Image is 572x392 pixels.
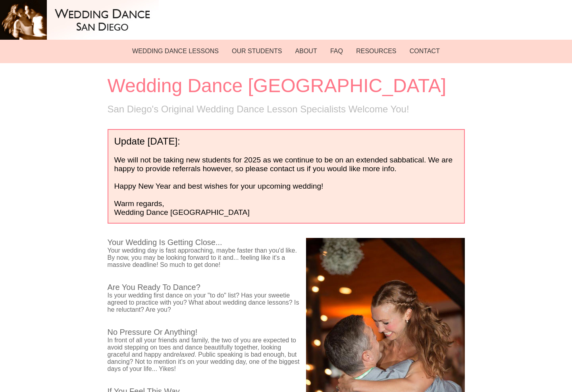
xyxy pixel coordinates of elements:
p: In front of all your friends and family, the two of you are expected to avoid stepping on toes an... [108,337,465,373]
a: WEDDING DANCE LESSONS [127,42,225,60]
p: Is your wedding first dance on your "to do" list? Has your sweetie agreed to practice with you? W... [108,292,465,313]
p: Your wedding day is fast approaching, maybe faster than you'd like. By now, you may be looking fo... [108,247,465,268]
a: ABOUT [289,42,323,60]
p: Wedding Dance [GEOGRAPHIC_DATA] [114,208,458,217]
a: FAQ [325,42,349,60]
h2: San Diego's Original Wedding Dance Lesson Specialists Welcome You! [108,104,465,115]
h1: Wedding Dance [GEOGRAPHIC_DATA] [108,75,465,97]
h3: No Pressure Or Anything! [108,328,465,337]
a: OUR STUDENTS [226,42,288,60]
a: RESOURCES [351,42,402,60]
p: Happy New Year and best wishes for your upcoming wedding! [114,182,458,191]
h3: Your Wedding Is Getting Close... [108,238,465,247]
h3: Are You Ready To Dance? [108,283,465,292]
p: We will not be taking new students for 2025 as we continue to be on an extended sabbatical. We ar... [114,156,458,173]
a: CONTACT [404,42,445,60]
div: Warm regards, [108,129,465,224]
em: relaxed [174,351,195,358]
h3: Update [DATE]: [114,136,458,147]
